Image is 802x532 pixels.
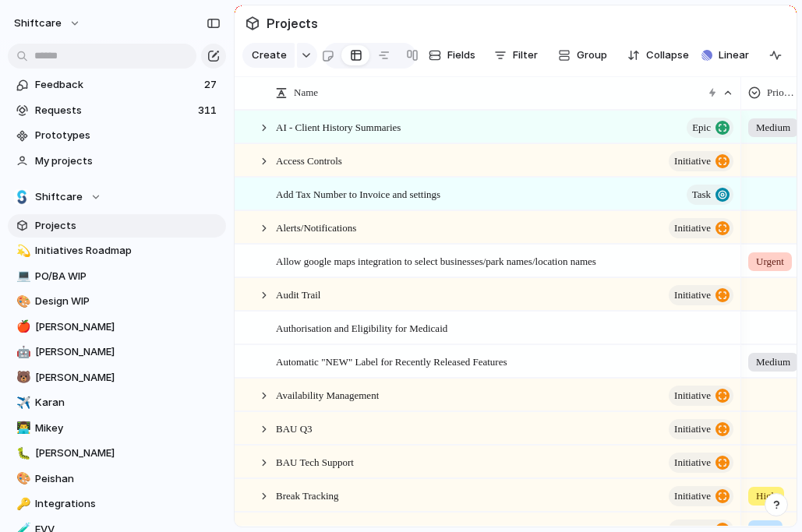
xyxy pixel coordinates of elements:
[422,43,482,68] button: Fields
[8,150,226,173] a: My projects
[14,344,30,360] button: 🤖
[8,265,226,288] a: 💻PO/BA WIP
[513,48,538,63] span: Filter
[577,48,607,63] span: Group
[447,48,475,63] span: Fields
[669,386,733,406] button: initiative
[252,48,287,63] span: Create
[674,418,711,440] span: initiative
[14,446,30,461] button: 🐛
[16,267,27,285] div: 💻
[692,117,711,139] span: Epic
[8,442,226,465] a: 🐛[PERSON_NAME]
[276,185,440,203] span: Add Tax Number to Invoice and settings
[276,486,339,504] span: Break Tracking
[35,471,221,487] span: Peishan
[276,319,447,336] span: Authorisation and Eligibility for Medicaid
[692,184,711,206] span: Task
[198,103,220,118] span: 311
[669,419,733,439] button: initiative
[16,470,27,488] div: 🎨
[14,421,30,436] button: 👨‍💻
[35,103,193,118] span: Requests
[674,452,711,474] span: initiative
[8,492,226,516] a: 🔑Integrations
[8,315,226,339] a: 🍎[PERSON_NAME]
[674,150,711,172] span: initiative
[756,254,784,270] span: Urgent
[14,471,30,487] button: 🎨
[276,453,354,470] span: BAU Tech Support
[674,284,711,306] span: initiative
[35,395,221,410] span: Karan
[8,99,226,122] a: Requests311
[669,453,733,473] button: initiative
[16,394,27,412] div: ✈️
[16,318,27,336] div: 🍎
[8,290,226,313] a: 🎨Design WIP
[8,214,226,238] a: Projects
[14,319,30,335] button: 🍎
[8,239,226,262] a: 💫Initiatives Roadmap
[276,252,596,270] span: Allow google maps integration to select businesses/park names/location names
[646,48,689,63] span: Collapse
[756,488,776,504] span: High
[488,43,544,68] button: Filter
[16,419,27,437] div: 👨‍💻
[16,495,27,513] div: 🔑
[16,445,27,463] div: 🐛
[35,496,221,512] span: Integrations
[16,242,27,260] div: 💫
[14,269,30,284] button: 💻
[8,124,226,147] a: Prototypes
[669,486,733,506] button: initiative
[276,118,401,136] span: AI - Client History Summaries
[687,185,733,205] button: Task
[35,319,221,335] span: [PERSON_NAME]
[14,294,30,309] button: 🎨
[16,293,27,311] div: 🎨
[687,118,733,138] button: Epic
[674,385,711,407] span: initiative
[35,218,221,234] span: Projects
[35,77,200,93] span: Feedback
[14,496,30,512] button: 🔑
[669,151,733,171] button: initiative
[14,370,30,386] button: 🐻
[7,11,89,36] button: shiftcare
[16,344,27,361] div: 🤖
[35,370,221,386] span: [PERSON_NAME]
[669,218,733,238] button: initiative
[550,43,615,68] button: Group
[719,48,749,63] span: Linear
[8,467,226,491] a: 🎨Peishan
[276,151,342,169] span: Access Controls
[35,243,221,259] span: Initiatives Roadmap
[35,269,221,284] span: PO/BA WIP
[35,421,221,436] span: Mikey
[8,417,226,440] a: 👨‍💻Mikey
[14,395,30,410] button: ✈️
[8,340,226,364] div: 🤖[PERSON_NAME]
[294,85,318,100] span: Name
[35,294,221,309] span: Design WIP
[35,153,221,169] span: My projects
[276,218,356,236] span: Alerts/Notifications
[8,366,226,389] a: 🐻[PERSON_NAME]
[8,391,226,414] a: ✈️Karan
[276,352,507,370] span: Automatic "NEW" Label for Recently Released Features
[674,485,711,507] span: initiative
[756,354,790,370] span: Medium
[35,128,221,143] span: Prototypes
[35,344,221,360] span: [PERSON_NAME]
[14,243,30,259] button: 💫
[8,185,226,209] button: Shiftcare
